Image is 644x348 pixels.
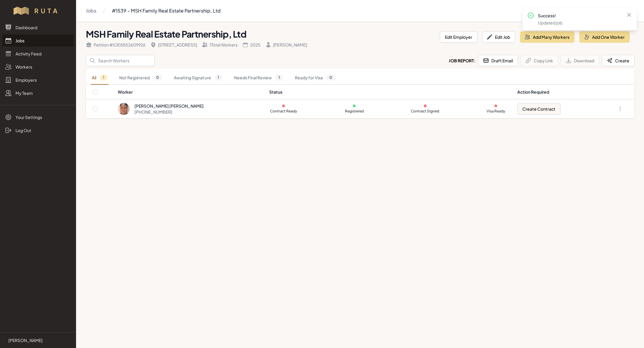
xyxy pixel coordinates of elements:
h1: MSH Family Real Estate Partnership, Ltd [86,29,435,39]
span: 0 [153,75,162,81]
button: Create [602,55,634,66]
div: Petition # IOE8852609926 [86,42,145,48]
span: 1 [215,75,222,81]
p: Success! [538,13,621,18]
p: Contract Ready [269,109,298,114]
a: [PERSON_NAME] [5,337,71,343]
a: Workers [2,61,74,73]
button: Draft Email [478,55,518,66]
button: Create Contract [517,103,561,115]
a: #1539 - MSH Family Real Estate Partnership, Ltd [112,5,221,17]
a: Not Registered [118,71,163,85]
a: My Team [2,87,74,99]
div: [PERSON_NAME] [PERSON_NAME] [134,103,204,109]
div: 2025 [242,42,261,48]
th: Status [266,85,514,99]
nav: Tabs [86,71,634,85]
img: Workflow [13,6,64,16]
th: Action Required [514,85,597,99]
button: Edit Job [482,31,515,43]
a: Ready for Visa [294,71,336,85]
a: Needs Final Review [233,71,284,85]
div: 1 Total Workers [202,42,238,48]
input: Search Workers [86,55,155,66]
div: [PERSON_NAME] [265,42,307,48]
button: Add One Worker [579,31,630,43]
a: Dashboard [2,21,74,33]
span: 1 [275,75,283,81]
button: Add Many Workers [520,31,575,43]
a: Log Out [2,124,74,136]
p: Contract Signed [411,109,439,114]
a: Activity Feed [2,48,74,60]
div: [PHONE_NUMBER] [134,109,204,115]
a: All [91,71,109,85]
p: Updated job. [538,20,621,26]
button: Download [561,55,599,66]
a: Your Settings [2,111,74,123]
h2: Job Report: [449,58,476,64]
a: Jobs [86,5,96,17]
p: Registered [340,109,369,114]
nav: Breadcrumb [86,5,221,17]
span: 1 [100,75,107,81]
a: Awaiting Signature [173,71,223,85]
button: Edit Employer [440,31,477,43]
div: Worker [118,89,262,95]
p: [PERSON_NAME] [8,337,43,343]
p: Visa Ready [482,109,510,114]
button: Copy Link [520,55,558,66]
a: Jobs [2,35,74,47]
a: Employers [2,74,74,86]
div: [STREET_ADDRESS] [150,42,197,48]
span: 0 [326,75,335,81]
